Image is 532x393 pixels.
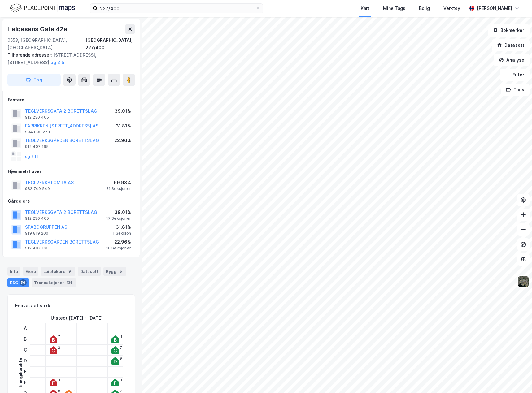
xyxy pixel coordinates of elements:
[17,356,24,387] div: Energikarakter
[25,130,50,135] div: 994 895 273
[103,267,126,276] div: Bygg
[7,267,20,276] div: Info
[119,389,122,393] div: 17
[114,137,131,144] div: 22.96%
[67,268,73,274] div: 9
[74,389,76,393] div: 1
[517,276,529,287] img: 9k=
[383,5,405,12] div: Mine Tags
[7,37,85,51] div: 0553, [GEOGRAPHIC_DATA], [GEOGRAPHIC_DATA]
[120,378,122,382] div: 1
[25,231,48,236] div: 919 819 200
[58,346,60,349] div: 2
[501,363,532,393] div: Kontrollprogram for chat
[25,144,49,149] div: 912 407 195
[21,345,29,356] div: C
[7,51,130,66] div: [STREET_ADDRESS], [STREET_ADDRESS]
[23,267,38,276] div: Eiere
[7,278,29,287] div: ESG
[51,314,102,322] div: Utstedt : [DATE] - [DATE]
[361,5,369,12] div: Kart
[120,356,122,360] div: 9
[59,378,60,382] div: 1
[118,268,124,274] div: 5
[8,168,135,175] div: Hjemmelshaver
[32,278,76,287] div: Transaksjoner
[25,186,50,191] div: 982 749 549
[10,3,75,14] img: logo.f888ab2527a4732fd821a326f86c7f29.svg
[7,52,53,58] span: Tilhørende adresser:
[106,246,131,251] div: 10 Seksjoner
[7,74,61,86] button: Tag
[65,279,74,286] div: 135
[477,5,512,12] div: [PERSON_NAME]
[8,197,135,205] div: Gårdeiere
[41,267,75,276] div: Leietakere
[25,246,49,251] div: 912 407 195
[113,223,131,231] div: 31.81%
[7,24,68,34] div: Helgesens Gate 42e
[501,84,530,96] button: Tags
[58,335,60,339] div: 7
[15,302,50,309] div: Enova statistikk
[25,115,49,120] div: 912 230 465
[98,4,255,13] input: Søk på adresse, matrikkel, gårdeiere, leietakere eller personer
[115,107,131,115] div: 39.01%
[106,209,131,216] div: 39.01%
[8,96,135,104] div: Festere
[488,24,530,37] button: Bokmerker
[501,363,532,393] iframe: Chat Widget
[21,377,29,388] div: F
[120,335,122,339] div: 1
[492,39,530,51] button: Datasett
[25,216,49,221] div: 912 230 465
[106,216,131,221] div: 17 Seksjoner
[419,5,430,12] div: Bolig
[494,54,530,66] button: Analyse
[500,69,530,81] button: Filter
[106,186,131,191] div: 31 Seksjoner
[116,122,131,130] div: 31.81%
[106,179,131,186] div: 99.98%
[58,389,60,393] div: 9
[113,231,131,236] div: 1 Seksjon
[21,356,29,366] div: D
[21,323,29,334] div: A
[78,267,101,276] div: Datasett
[443,5,460,12] div: Verktøy
[85,37,135,51] div: [GEOGRAPHIC_DATA], 227/400
[20,279,27,286] div: 56
[120,346,122,349] div: 7
[106,238,131,246] div: 22.96%
[21,334,29,345] div: B
[21,366,29,377] div: E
